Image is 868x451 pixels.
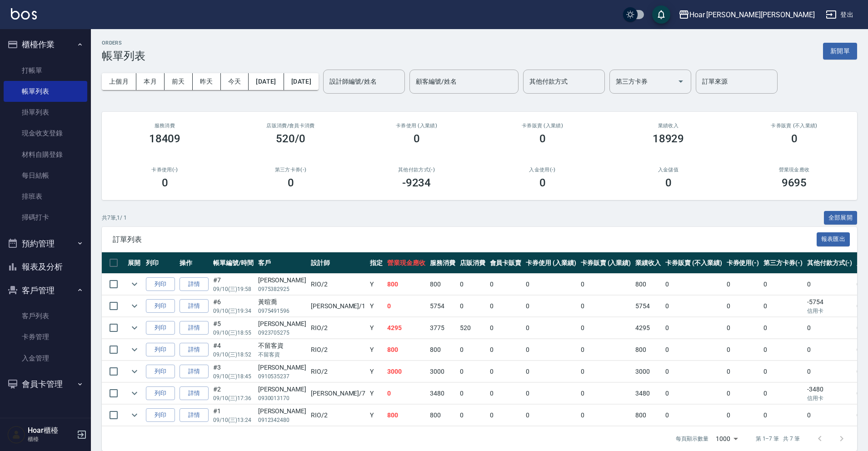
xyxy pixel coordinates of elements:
button: 列印 [146,343,175,357]
button: 上個月 [102,73,136,90]
td: 0 [579,317,634,339]
td: 0 [458,339,488,361]
p: 09/10 (三) 13:24 [213,416,254,424]
th: 營業現金應收 [385,252,428,274]
td: Y [368,361,385,382]
td: 4295 [633,317,663,339]
td: 800 [633,405,663,426]
a: 材料自購登錄 [4,144,87,165]
h3: 9695 [782,176,807,189]
td: RIO /2 [309,339,368,361]
td: 0 [488,296,524,317]
td: 0 [458,361,488,382]
h2: 營業現金應收 [742,167,846,173]
td: 800 [633,274,663,295]
td: 0 [524,274,579,295]
button: [DATE] [249,73,284,90]
a: 詳情 [180,299,209,313]
p: 09/10 (三) 18:52 [213,351,254,359]
p: 09/10 (三) 18:45 [213,372,254,381]
td: Y [368,383,385,404]
h3: 0 [665,176,672,189]
th: 列印 [144,252,177,274]
p: 信用卡 [807,394,853,402]
div: [PERSON_NAME] [258,276,306,285]
th: 會員卡販賣 [488,252,524,274]
div: [PERSON_NAME] [258,385,306,394]
button: 前天 [165,73,193,90]
td: #7 [211,274,256,295]
a: 掛單列表 [4,102,87,123]
h2: 業績收入 [616,123,720,129]
div: [PERSON_NAME] [258,406,306,416]
td: 0 [488,405,524,426]
button: 預約管理 [4,232,87,256]
h2: 店販消費 /會員卡消費 [239,123,343,129]
td: 3000 [633,361,663,382]
button: 報表匯出 [817,232,850,246]
a: 詳情 [180,277,209,291]
td: Y [368,274,385,295]
a: 詳情 [180,386,209,401]
button: 報表及分析 [4,255,87,279]
h3: 0 [539,176,546,189]
td: 0 [761,339,805,361]
td: 0 [761,383,805,404]
td: 0 [524,317,579,339]
td: 0 [805,339,855,361]
div: [PERSON_NAME] [258,363,306,372]
td: 0 [724,317,762,339]
div: [PERSON_NAME] [258,319,306,329]
td: -5754 [805,296,855,317]
th: 卡券使用(-) [724,252,762,274]
th: 操作 [177,252,211,274]
div: 黃暄喬 [258,297,306,307]
td: 0 [724,339,762,361]
td: 0 [488,339,524,361]
a: 詳情 [180,321,209,335]
td: 0 [458,405,488,426]
td: 0 [579,361,634,382]
img: Person [7,426,25,444]
a: 詳情 [180,365,209,379]
td: #2 [211,383,256,404]
td: 0 [524,383,579,404]
a: 排班表 [4,186,87,207]
td: 3000 [428,361,458,382]
th: 服務消費 [428,252,458,274]
button: 新開單 [823,43,857,60]
p: 09/10 (三) 19:58 [213,285,254,293]
td: 0 [385,383,428,404]
td: 800 [428,274,458,295]
p: 0975491596 [258,307,306,315]
h3: 帳單列表 [102,50,145,62]
td: 0 [761,317,805,339]
td: 0 [579,296,634,317]
td: 0 [579,339,634,361]
p: 0923705275 [258,329,306,337]
button: expand row [128,321,141,335]
td: 0 [805,317,855,339]
a: 打帳單 [4,60,87,81]
td: 800 [428,405,458,426]
td: 0 [663,317,724,339]
td: #6 [211,296,256,317]
td: 0 [579,383,634,404]
a: 詳情 [180,343,209,357]
a: 卡券管理 [4,326,87,347]
h2: 入金儲值 [616,167,720,173]
a: 詳情 [180,408,209,422]
td: 0 [805,361,855,382]
td: 0 [724,274,762,295]
button: 全部展開 [824,211,858,225]
td: 800 [385,339,428,361]
button: 本月 [136,73,165,90]
button: Hoar [PERSON_NAME][PERSON_NAME] [675,5,818,24]
img: Logo [11,8,37,20]
h3: 0 [162,176,168,189]
td: 0 [488,383,524,404]
h2: 卡券使用(-) [113,167,217,173]
td: 4295 [385,317,428,339]
td: 0 [761,405,805,426]
td: #4 [211,339,256,361]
